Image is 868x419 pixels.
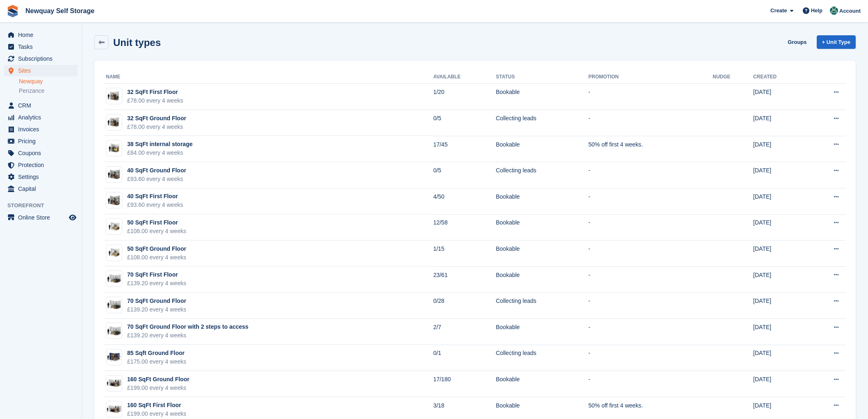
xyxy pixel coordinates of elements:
img: 150-sqft-unit.jpg [106,403,122,415]
div: 50 SqFt Ground Floor [127,245,186,253]
td: 0/5 [433,162,496,188]
span: Account [839,7,861,15]
td: - [588,319,713,345]
td: 2/7 [433,319,496,345]
td: 12/58 [433,214,496,240]
span: CRM [18,100,67,111]
th: Promotion [588,71,713,84]
td: 0/5 [433,110,496,136]
a: menu [4,124,78,135]
span: Tasks [18,41,67,53]
img: 75-sqft-unit.jpg [106,299,122,311]
span: Online Store [18,212,67,223]
span: Storefront [7,201,82,210]
div: £93.60 every 4 weeks [127,175,186,183]
span: Settings [18,171,67,183]
span: Coupons [18,147,67,159]
div: 160 SqFt Ground Floor [127,375,190,384]
img: 40-sqft-unit.jpg [106,169,122,181]
span: Create [770,7,787,15]
td: - [588,240,713,267]
div: £199.00 every 4 weeks [127,410,186,418]
a: Preview store [68,213,78,222]
div: £108.00 every 4 weeks [127,227,186,236]
th: Created [753,71,806,84]
td: - [588,188,713,215]
td: 17/45 [433,136,496,162]
td: Bookable [496,214,588,240]
a: menu [4,112,78,123]
div: 40 SqFt Ground Floor [127,166,186,175]
a: menu [4,29,78,41]
img: 75-sqft-unit.jpg [106,325,122,337]
td: - [588,110,713,136]
img: 80-sqft-container%20(1).jpg [106,351,122,363]
div: 38 SqFt internal storage [127,140,192,149]
div: £93.60 every 4 weeks [127,201,183,209]
td: [DATE] [753,319,806,345]
td: [DATE] [753,214,806,240]
td: 0/1 [433,345,496,371]
td: Bookable [496,136,588,162]
div: 32 SqFt Ground Floor [127,114,186,123]
div: £139.20 every 4 weeks [127,331,249,340]
td: Collecting leads [496,162,588,188]
td: - [588,371,713,397]
td: Collecting leads [496,293,588,319]
td: 0/28 [433,293,496,319]
div: £139.20 every 4 weeks [127,279,186,288]
div: £139.20 every 4 weeks [127,305,186,314]
img: 35-sqft-unit%20(1).jpg [106,142,122,154]
td: [DATE] [753,371,806,397]
a: Groups [784,35,810,49]
a: menu [4,65,78,76]
img: stora-icon-8386f47178a22dfd0bd8f6a31ec36ba5ce8667c1dd55bd0f319d3a0aa187defe.svg [7,5,19,17]
img: JON [830,7,838,15]
td: [DATE] [753,345,806,371]
span: Subscriptions [18,53,67,64]
td: Bookable [496,84,588,110]
img: 32-sqft-unit.jpg [106,90,122,102]
td: 23/61 [433,266,496,293]
a: Newquay Self Storage [22,4,98,18]
div: 160 SqFt First Floor [127,401,186,410]
span: Analytics [18,112,67,123]
th: Name [104,71,433,84]
th: Available [433,71,496,84]
td: - [588,214,713,240]
div: £78.00 every 4 weeks [127,96,183,105]
td: - [588,345,713,371]
td: Bookable [496,188,588,215]
span: Help [811,7,822,15]
a: menu [4,171,78,183]
td: [DATE] [753,162,806,188]
span: Sites [18,65,67,76]
img: 150-sqft-unit.jpg [106,377,122,389]
td: - [588,293,713,319]
td: Bookable [496,266,588,293]
td: Bookable [496,371,588,397]
td: [DATE] [753,266,806,293]
div: 32 SqFt First Floor [127,88,183,96]
a: menu [4,41,78,53]
td: [DATE] [753,240,806,267]
a: + Unit Type [817,35,856,49]
span: Home [18,29,67,41]
td: - [588,84,713,110]
td: - [588,162,713,188]
h2: Unit types [113,37,161,48]
div: £84.00 every 4 weeks [127,149,192,157]
div: 70 SqFt Ground Floor [127,297,186,305]
img: 50-sqft-unit.jpg [106,247,122,259]
a: menu [4,100,78,111]
a: menu [4,53,78,64]
td: - [588,266,713,293]
td: [DATE] [753,84,806,110]
div: 85 Sqft Ground Floor [127,349,186,357]
img: 32-sqft-unit%20(1).jpg [106,116,122,128]
td: Collecting leads [496,345,588,371]
div: 70 SqFt First Floor [127,270,186,279]
td: 1/20 [433,84,496,110]
th: Nudge [713,71,753,84]
td: Bookable [496,319,588,345]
